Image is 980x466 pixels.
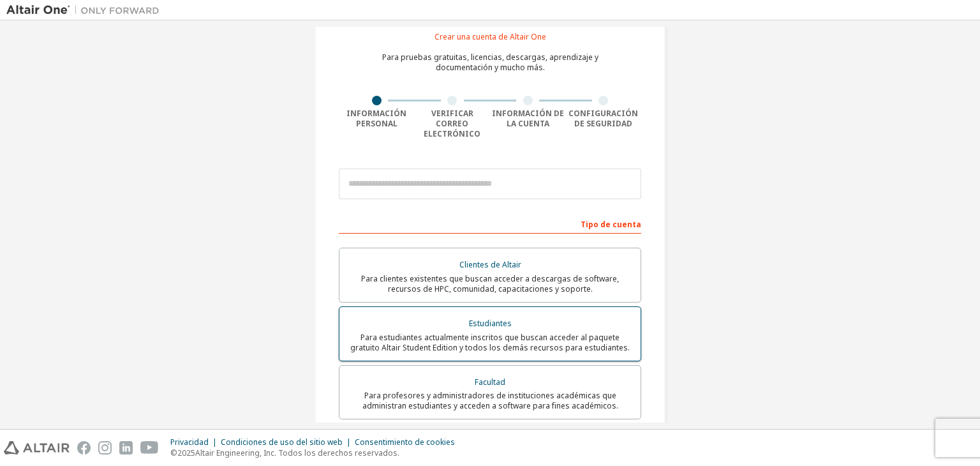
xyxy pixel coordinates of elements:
font: documentación y mucho más. [436,62,545,73]
font: Tipo de cuenta [581,219,641,230]
font: Información personal [346,108,406,129]
font: 2025 [177,447,195,458]
font: Verificar correo electrónico [424,108,480,139]
font: Para estudiantes actualmente inscritos que buscan acceder al paquete gratuito Altair Student Edit... [350,332,630,353]
font: Condiciones de uso del sitio web [221,437,343,447]
font: Clientes de Altair [459,259,521,270]
font: Crear una cuenta de Altair One [434,31,546,42]
img: linkedin.svg [119,441,133,455]
img: instagram.svg [98,441,112,455]
font: Información de la cuenta [492,108,564,129]
img: youtube.svg [140,441,159,455]
font: Para clientes existentes que buscan acceder a descargas de software, recursos de HPC, comunidad, ... [361,273,619,294]
font: Privacidad [170,437,209,447]
img: Altair Uno [6,4,166,17]
font: © [170,447,177,458]
img: altair_logo.svg [4,441,70,455]
font: Consentimiento de cookies [355,437,455,447]
font: Para pruebas gratuitas, licencias, descargas, aprendizaje y [382,52,598,63]
font: Estudiantes [469,318,512,329]
img: facebook.svg [77,441,91,455]
font: Configuración de seguridad [568,108,638,129]
font: Altair Engineering, Inc. Todos los derechos reservados. [195,447,399,458]
font: Facultad [475,377,505,387]
font: Para profesores y administradores de instituciones académicas que administran estudiantes y acced... [362,390,618,411]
